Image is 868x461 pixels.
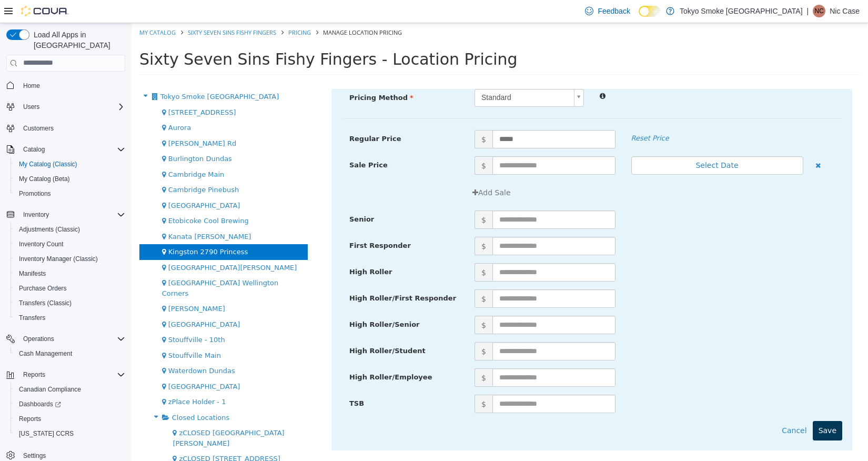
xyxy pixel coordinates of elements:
em: Reset Price [500,111,538,119]
span: Dashboards [15,398,125,410]
span: Purchase Orders [15,282,125,295]
a: Transfers [15,312,49,324]
span: My Catalog (Classic) [19,160,77,168]
button: Home [2,78,129,93]
a: Pricing [157,5,179,13]
span: High Roller [218,245,261,253]
img: Cova [21,6,68,16]
span: $ [343,240,361,258]
span: $ [343,214,361,232]
span: $ [343,293,361,311]
span: Reports [15,413,125,425]
button: Transfers (Classic) [11,296,129,310]
button: Transfers [11,310,129,325]
span: Cambridge Pinebush [37,163,107,171]
a: Inventory Count [15,238,68,250]
span: Customers [23,124,54,133]
span: $ [343,133,361,152]
span: Inventory [23,211,49,219]
span: Aurora [37,101,59,108]
button: Reports [11,412,129,426]
button: [US_STATE] CCRS [11,426,129,441]
button: Add Sale [335,160,385,179]
button: Catalog [19,143,49,156]
a: Promotions [15,187,55,200]
button: My Catalog (Beta) [11,172,129,186]
span: Cambridge Main [37,147,93,155]
button: Customers [2,121,129,136]
span: $ [343,345,361,364]
span: Senior [218,192,243,200]
span: First Responder [218,218,279,226]
span: [US_STATE] CCRS [19,429,74,438]
span: Promotions [15,187,125,200]
button: Select Date [500,133,672,152]
span: $ [343,319,361,337]
span: $ [343,372,361,390]
span: NC [815,5,824,17]
span: Canadian Compliance [15,383,125,396]
span: Closed Locations [41,390,98,398]
span: Waterdown Dundas [37,344,104,352]
span: zCLOSED [STREET_ADDRESS] [47,432,148,439]
a: Adjustments (Classic) [15,223,84,236]
span: Inventory [19,208,125,221]
span: Washington CCRS [15,427,125,440]
span: Operations [23,335,54,343]
span: [STREET_ADDRESS] [37,85,105,93]
span: Cash Management [19,349,72,358]
span: [GEOGRAPHIC_DATA] [37,178,109,186]
span: $ [343,266,361,285]
button: Cancel [644,398,681,417]
span: Inventory Count [19,240,64,248]
span: Customers [19,122,125,135]
a: My Catalog (Classic) [15,158,82,171]
a: Purchase Orders [15,282,71,295]
a: Dashboards [15,398,65,410]
span: Manifests [15,267,125,280]
span: Transfers (Classic) [19,299,72,307]
span: Stouffville Main [37,328,89,336]
span: Burlington Dundas [37,132,100,139]
span: $ [343,107,361,125]
a: Reports [15,413,45,425]
input: Dark Mode [639,6,661,17]
a: Standard [343,66,452,84]
span: Users [23,103,39,111]
button: Manifests [11,266,129,281]
div: Nic Case [813,5,825,17]
span: Stouffville - 10th [37,313,94,320]
button: Reports [2,367,129,382]
a: Cash Management [15,347,76,360]
p: Tokyo Smoke [GEOGRAPHIC_DATA] [680,5,803,17]
span: [GEOGRAPHIC_DATA] [37,297,109,305]
span: Adjustments (Classic) [19,225,80,234]
span: Home [19,79,125,92]
button: Inventory Count [11,237,129,252]
span: Manifests [19,269,46,278]
span: High Roller/Senior [218,297,288,305]
span: $ [343,187,361,206]
span: Operations [19,333,125,345]
span: Standard [344,66,438,83]
span: Adjustments (Classic) [15,223,125,236]
span: [PERSON_NAME] Rd [37,116,105,124]
button: My Catalog (Classic) [11,157,129,172]
button: Inventory [19,208,53,221]
a: Customers [19,122,58,135]
button: Inventory Manager (Classic) [11,252,129,266]
button: Purchase Orders [11,281,129,296]
span: Tokyo Smoke [GEOGRAPHIC_DATA] [29,69,147,77]
span: Transfers (Classic) [15,297,125,309]
button: Reports [19,368,49,381]
span: My Catalog (Beta) [19,175,70,183]
span: High Roller/Employee [218,350,300,358]
span: Dark Mode [639,17,639,17]
span: Inventory Manager (Classic) [15,253,125,265]
a: Dashboards [11,397,129,412]
p: Nic Case [830,5,860,17]
span: My Catalog (Classic) [15,158,125,171]
span: [GEOGRAPHIC_DATA][PERSON_NAME] [37,240,166,248]
span: [GEOGRAPHIC_DATA] Wellington Corners [31,256,147,274]
span: [PERSON_NAME] [37,282,94,289]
